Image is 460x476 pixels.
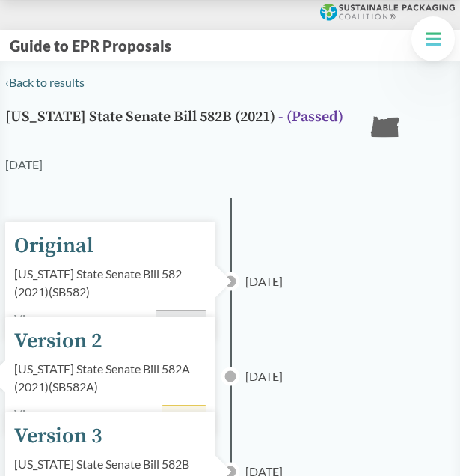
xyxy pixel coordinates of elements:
[5,156,43,174] div: [DATE]
[5,75,85,89] a: ‹Back to results
[156,310,206,329] div: Introduced
[14,421,102,452] div: Version 3
[278,108,343,126] span: - ( Passed )
[162,405,206,424] div: Amended
[14,326,102,357] div: Version 2
[245,367,283,385] span: [DATE]
[245,272,283,290] span: [DATE]
[14,265,206,301] div: [US_STATE] State Senate Bill 582 (2021) ( SB582 )
[5,109,343,156] h1: [US_STATE] State Senate Bill 582B (2021)
[5,36,176,55] button: Guide to EPR Proposals
[14,360,206,396] div: [US_STATE] State Senate Bill 582A (2021) ( SB582A )
[14,406,42,421] a: View
[14,231,93,262] div: Original
[14,311,42,326] a: View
